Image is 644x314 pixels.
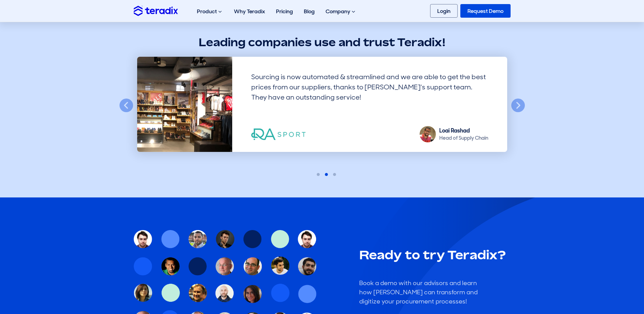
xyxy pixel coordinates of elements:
div: Sourcing is now automated & streamlined and we are able to get the best prices from our suppliers... [246,66,494,118]
a: Login [430,4,458,18]
div: Book a demo with our advisors and learn how [PERSON_NAME] can transform and digitize your procure... [359,279,481,306]
img: Loai Rashad [420,126,436,142]
a: Request Demo [460,4,511,18]
h2: Ready to try Teradix? [359,247,510,262]
button: Previous [119,98,134,113]
img: RA Sport [251,128,306,140]
div: Company [320,1,362,22]
a: Pricing [271,1,298,22]
iframe: Chatbot [599,269,634,304]
img: Teradix logo [134,6,178,16]
button: 3 of 3 [328,171,333,177]
button: 1 of 3 [311,171,317,177]
a: Why Teradix [228,1,271,22]
button: 2 of 3 [319,171,325,177]
button: Next [511,98,526,113]
div: Loai Rashad [439,127,488,135]
a: Blog [298,1,320,22]
div: Head of Supply Chain [439,135,488,142]
h2: Leading companies use and trust Teradix! [134,35,511,50]
div: Product [191,1,228,22]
